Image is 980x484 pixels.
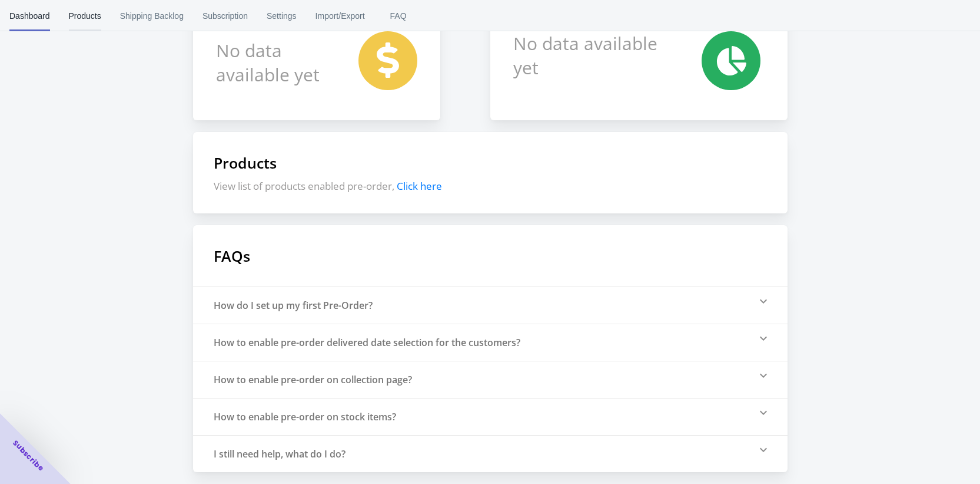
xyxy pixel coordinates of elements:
[214,153,767,173] h1: Products
[214,179,767,193] p: View list of products enabled pre-order,
[202,1,248,31] span: Subscription
[214,336,520,349] div: How to enable pre-order delivered date selection for the customers?
[193,225,788,287] h1: FAQs
[315,1,365,31] span: Import/Export
[216,31,334,93] h1: No data available yet
[397,179,442,193] span: Click here
[267,1,297,31] span: Settings
[214,373,412,386] div: How to enable pre-order on collection page?
[384,1,413,31] span: FAQ
[214,447,346,460] div: I still need help, what do I do?
[69,1,101,31] span: Products
[11,438,46,473] span: Subscribe
[214,410,396,423] div: How to enable pre-order on stock items?
[214,299,373,312] div: How do I set up my first Pre-Order?
[513,31,660,80] h1: No data available yet
[9,1,50,31] span: Dashboard
[120,1,184,31] span: Shipping Backlog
